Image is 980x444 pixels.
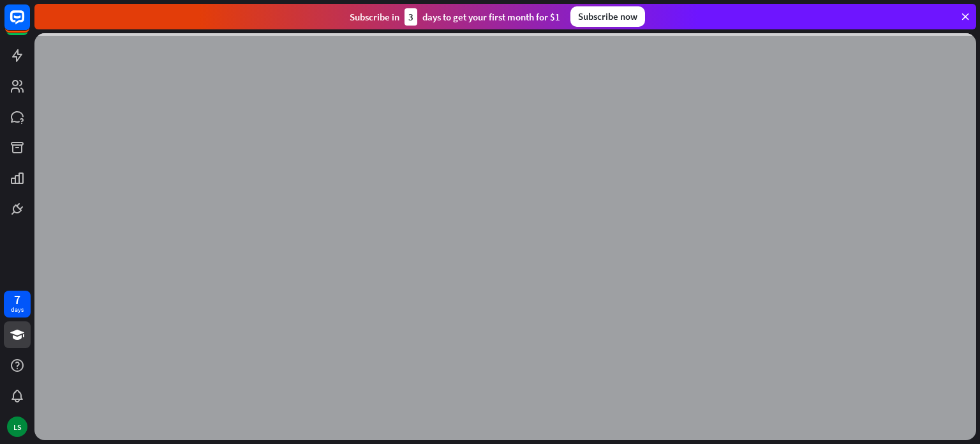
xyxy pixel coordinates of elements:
div: 3 [405,8,417,26]
div: days [11,305,24,314]
div: Subscribe in days to get your first month for $1 [350,8,560,26]
a: 7 days [4,291,31,318]
div: 7 [14,294,20,305]
div: Subscribe now [570,6,645,27]
div: LS [7,417,27,437]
